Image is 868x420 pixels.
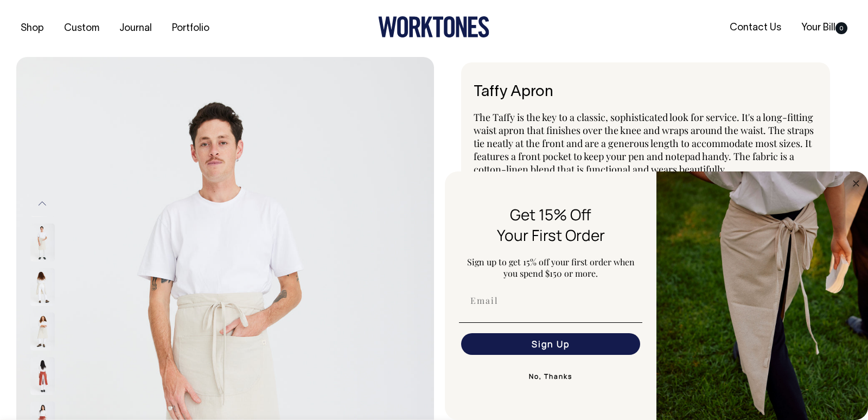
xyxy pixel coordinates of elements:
span: Your First Order [497,225,605,245]
img: rust [30,357,55,395]
span: Sign up to get 15% off your first order when you spend $150 or more. [467,256,635,279]
input: Email [461,290,640,311]
a: Contact Us [725,19,786,37]
a: Shop [16,20,48,37]
a: Custom [60,20,104,37]
button: No, Thanks [459,366,642,387]
div: FLYOUT Form [445,171,868,420]
span: Get 15% Off [510,204,591,225]
button: Previous [34,192,50,216]
a: Your Bill0 [797,19,852,37]
span: 0 [835,22,847,34]
img: 5e34ad8f-4f05-4173-92a8-ea475ee49ac9.jpeg [656,171,868,420]
button: Close dialog [850,177,863,190]
img: underline [459,322,642,323]
a: Journal [115,20,156,37]
h1: Taffy Apron [474,84,818,101]
img: natural [30,268,55,306]
button: Sign Up [461,333,640,355]
img: natural [30,313,55,351]
img: natural [30,224,55,262]
a: Portfolio [168,20,214,37]
span: The Taffy is the key to a classic, sophisticated look for service. It's a long-fitting waist apro... [474,111,814,176]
